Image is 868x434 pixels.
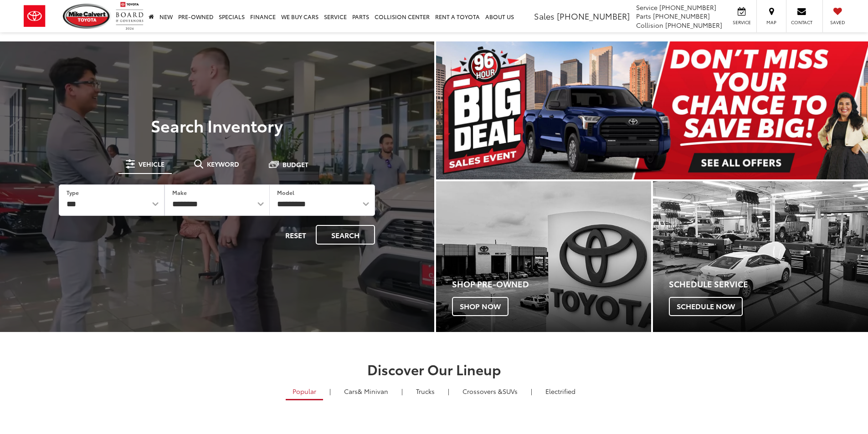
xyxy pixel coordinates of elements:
span: Service [731,19,752,26]
div: Toyota [653,181,868,332]
li: | [327,387,333,396]
button: Search [316,225,375,245]
a: Schedule Service Schedule Now [653,181,868,332]
h2: Discover Our Lineup [113,362,755,377]
span: [PHONE_NUMBER] [557,10,630,22]
h3: Search Inventory [38,116,396,134]
li: | [446,387,452,396]
h4: Schedule Service [669,280,868,289]
span: Crossovers & [462,387,503,396]
li: | [529,387,534,396]
label: Type [67,189,79,196]
span: Keyword [207,161,239,167]
a: SUVs [456,383,524,399]
span: Service [636,3,657,12]
span: Shop Now [452,297,508,316]
label: Model [277,189,294,196]
span: Vehicle [139,161,164,167]
span: Map [761,19,781,26]
a: Popular [286,383,323,400]
a: Electrified [539,383,582,399]
span: [PHONE_NUMBER] [665,20,722,30]
img: Mike Calvert Toyota [63,4,111,29]
span: [PHONE_NUMBER] [653,11,710,20]
a: Trucks [409,383,442,399]
span: & Minivan [358,387,388,396]
a: Cars [337,383,395,399]
div: Toyota [436,181,651,332]
span: Contact [791,19,812,26]
li: | [399,387,405,396]
a: Shop Pre-Owned Shop Now [436,181,651,332]
span: Parts [636,11,651,20]
span: Saved [827,19,847,26]
span: Schedule Now [669,297,743,316]
span: Collision [636,20,663,30]
span: Sales [534,10,555,22]
span: [PHONE_NUMBER] [659,3,716,12]
span: Budget [282,161,308,168]
h4: Shop Pre-Owned [452,280,651,289]
button: Reset [277,225,314,245]
label: Make [172,189,187,196]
